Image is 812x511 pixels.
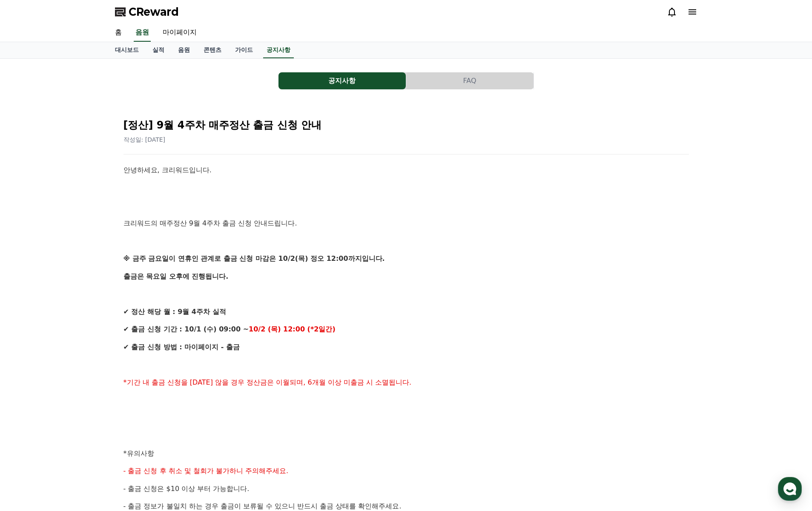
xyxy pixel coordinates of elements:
strong: ※ 금주 금요일이 연휴인 관계로 출금 신청 마감은 10/2(목) 정오 12:00까지입니다. [123,254,385,263]
strong: 출금은 목요일 오후에 진행됩니다. [123,272,229,280]
a: 가이드 [228,42,260,58]
a: 실적 [146,42,171,58]
strong: ✔ 출금 신청 방법 : 마이페이지 - 출금 [123,343,240,351]
a: 마이페이지 [156,24,204,42]
a: 음원 [134,24,151,42]
h2: [정산] 9월 4주차 매주정산 출금 신청 안내 [123,118,689,132]
span: - 출금 신청 후 취소 및 철회가 불가하니 주의해주세요. [123,467,289,475]
button: 공지사항 [278,72,406,89]
a: 홈 [108,24,129,42]
span: *기간 내 출금 신청을 [DATE] 않을 경우 정산금은 이월되며, 6개월 이상 미출금 시 소멸됩니다. [123,378,412,386]
strong: (*2일간) [307,325,336,333]
span: CReward [129,5,179,19]
a: 대시보드 [108,42,146,58]
a: 공지사항 [263,42,294,58]
strong: ✔ 출금 신청 기간 : 10/1 (수) 09:00 ~ [123,325,249,333]
span: 작성일: [DATE] [123,136,166,143]
strong: 10/2 (목) 12:00 [249,325,305,333]
a: CReward [115,5,179,19]
span: *유의사항 [123,449,154,457]
strong: ✔ 정산 해당 월 : 9월 4주차 실적 [123,308,226,316]
button: FAQ [406,72,534,89]
p: 안녕하세요, 크리워드입니다. [123,165,689,176]
span: - 출금 정보가 불일치 하는 경우 출금이 보류될 수 있으니 반드시 출금 상태를 확인해주세요. [123,502,402,510]
a: 콘텐츠 [197,42,228,58]
p: 크리워드의 매주정산 9월 4주차 출금 신청 안내드립니다. [123,218,689,229]
span: - 출금 신청은 $10 이상 부터 가능합니다. [123,485,250,493]
a: 음원 [171,42,197,58]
